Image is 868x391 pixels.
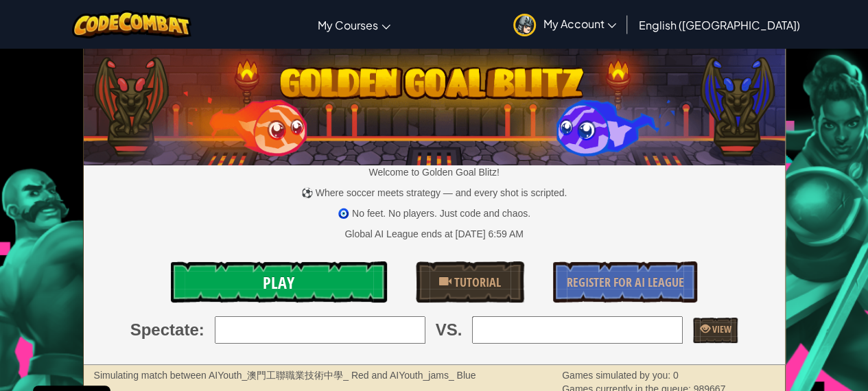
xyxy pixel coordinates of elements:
[263,272,294,294] span: Play
[451,274,501,291] span: Tutorial
[631,6,806,43] a: English ([GEOGRAPHIC_DATA])
[344,227,523,241] div: Global AI League ends at [DATE] 6:59 AM
[673,370,679,381] span: 0
[130,318,199,342] span: Spectate
[553,261,697,303] a: Register for AI League
[562,370,673,381] span: Games simulated by you:
[311,6,397,43] a: My Courses
[513,14,536,36] img: avatar
[94,370,476,381] strong: Simulating match between AIYouth_澳門工聯職業技術中學_ Red and AIYouth_jams_ Blue
[543,16,616,31] span: My Account
[84,43,785,165] img: Golden Goal
[436,318,462,342] span: VS.
[638,18,799,32] span: English ([GEOGRAPHIC_DATA])
[72,10,192,38] img: CodeCombat logo
[84,186,785,200] p: ⚽ Where soccer meets strategy — and every shot is scripted.
[567,274,684,291] span: Register for AI League
[709,322,731,335] span: View
[506,3,623,46] a: My Account
[199,318,204,342] span: :
[84,206,785,220] p: 🧿 No feet. No players. Just code and chaos.
[416,261,524,303] a: Tutorial
[84,165,785,179] p: Welcome to Golden Goal Blitz!
[318,18,378,32] span: My Courses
